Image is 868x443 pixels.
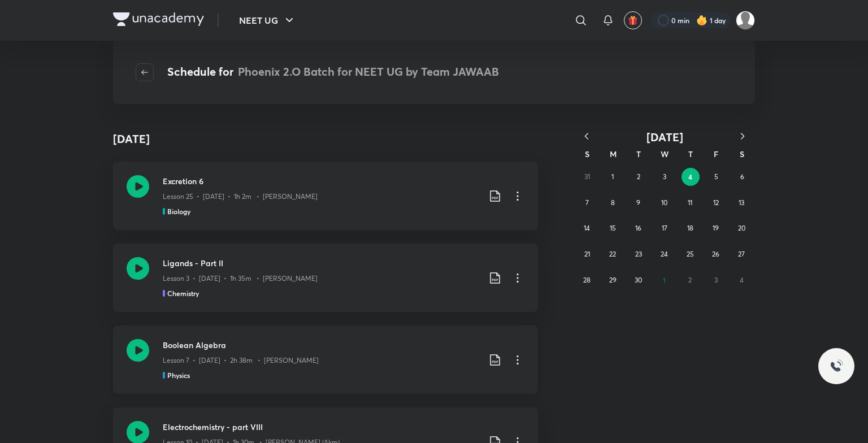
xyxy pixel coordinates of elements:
[578,219,596,237] button: September 14, 2025
[739,198,744,207] abbr: September 13, 2025
[682,168,700,186] button: September 4, 2025
[163,421,479,433] h3: Electrochemistry - part VIII
[738,250,745,258] abbr: September 27, 2025
[167,63,499,81] h4: Schedule for
[646,129,683,145] span: [DATE]
[611,172,614,181] abbr: September 1, 2025
[630,245,648,263] button: September 23, 2025
[611,198,615,207] abbr: September 8, 2025
[609,250,616,258] abbr: September 22, 2025
[656,168,674,186] button: September 3, 2025
[681,219,699,237] button: September 18, 2025
[578,194,596,212] button: September 7, 2025
[610,149,617,159] abbr: Monday
[732,194,750,212] button: September 13, 2025
[688,172,692,181] abbr: September 4, 2025
[167,206,190,216] h5: Biology
[163,257,479,269] h3: Ligands - Part II
[708,168,726,186] button: September 5, 2025
[681,194,699,212] button: September 11, 2025
[604,194,622,212] button: September 8, 2025
[604,168,622,186] button: September 1, 2025
[687,250,694,258] abbr: September 25, 2025
[163,175,479,187] h3: Excretion 6
[656,245,674,263] button: September 24, 2025
[635,250,642,258] abbr: September 23, 2025
[604,271,622,289] button: September 29, 2025
[167,288,199,298] h5: Chemistry
[637,172,640,181] abbr: September 2, 2025
[707,245,725,263] button: September 26, 2025
[630,194,648,212] button: September 9, 2025
[113,131,150,147] h4: [DATE]
[688,198,692,207] abbr: September 11, 2025
[238,64,499,79] span: Phoenix 2.O Batch for NEET UG by Team JAWAAB
[599,130,730,144] button: [DATE]
[714,172,718,181] abbr: September 5, 2025
[628,15,638,25] img: avatar
[585,149,589,159] abbr: Sunday
[578,271,596,289] button: September 28, 2025
[163,339,479,351] h3: Boolean Algebra
[584,250,590,258] abbr: September 21, 2025
[610,224,616,232] abbr: September 15, 2025
[585,198,589,207] abbr: September 7, 2025
[113,12,204,26] img: Company Logo
[707,194,725,212] button: September 12, 2025
[688,149,693,159] abbr: Thursday
[687,224,693,232] abbr: September 18, 2025
[713,198,719,207] abbr: September 12, 2025
[733,168,751,186] button: September 6, 2025
[630,168,648,186] button: September 2, 2025
[636,198,640,207] abbr: September 9, 2025
[732,219,750,237] button: September 20, 2025
[713,224,719,232] abbr: September 19, 2025
[113,325,538,394] a: Boolean AlgebraLesson 7 • [DATE] • 2h 38m • [PERSON_NAME]Physics
[635,224,641,232] abbr: September 16, 2025
[583,276,591,284] abbr: September 28, 2025
[113,12,204,29] a: Company Logo
[232,9,303,32] button: NEET UG
[636,149,641,159] abbr: Tuesday
[604,245,622,263] button: September 22, 2025
[681,245,699,263] button: September 25, 2025
[163,355,319,366] p: Lesson 7 • [DATE] • 2h 38m • [PERSON_NAME]
[830,359,843,373] img: ttu
[584,224,590,232] abbr: September 14, 2025
[707,219,725,237] button: September 19, 2025
[609,276,617,284] abbr: September 29, 2025
[578,245,596,263] button: September 21, 2025
[740,149,744,159] abbr: Saturday
[738,224,745,232] abbr: September 20, 2025
[732,245,750,263] button: September 27, 2025
[662,224,667,232] abbr: September 17, 2025
[630,219,648,237] button: September 16, 2025
[113,244,538,312] a: Ligands - Part IILesson 3 • [DATE] • 1h 35m • [PERSON_NAME]Chemistry
[712,250,719,258] abbr: September 26, 2025
[714,149,718,159] abbr: Friday
[635,276,642,284] abbr: September 30, 2025
[167,370,190,380] h5: Physics
[624,11,642,29] button: avatar
[661,149,669,159] abbr: Wednesday
[656,219,674,237] button: September 17, 2025
[736,11,755,30] img: shruti gupta
[656,194,674,212] button: September 10, 2025
[696,15,708,26] img: streak
[630,271,648,289] button: September 30, 2025
[604,219,622,237] button: September 15, 2025
[163,192,318,202] p: Lesson 25 • [DATE] • 1h 2m • [PERSON_NAME]
[663,172,666,181] abbr: September 3, 2025
[661,250,668,258] abbr: September 24, 2025
[113,162,538,230] a: Excretion 6Lesson 25 • [DATE] • 1h 2m • [PERSON_NAME]Biology
[661,198,667,207] abbr: September 10, 2025
[740,172,744,181] abbr: September 6, 2025
[163,273,318,284] p: Lesson 3 • [DATE] • 1h 35m • [PERSON_NAME]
